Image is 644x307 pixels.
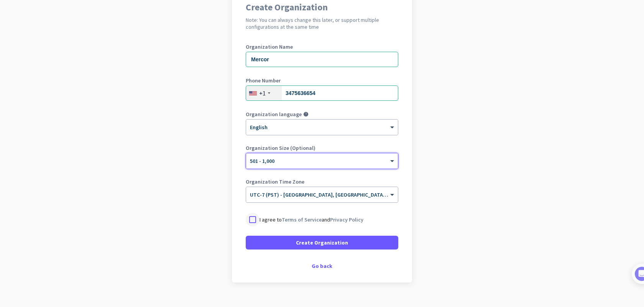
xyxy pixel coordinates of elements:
[282,216,322,223] a: Terms of Service
[246,78,398,83] label: Phone Number
[260,216,363,223] p: I agree to and
[259,89,266,97] div: +1
[303,112,309,117] i: help
[296,239,348,246] span: Create Organization
[246,3,398,12] h1: Create Organization
[246,52,398,67] input: What is the name of your organization?
[246,85,398,101] input: 201-555-0123
[246,145,398,151] label: Organization Size (Optional)
[246,179,398,184] label: Organization Time Zone
[330,216,363,223] a: Privacy Policy
[246,44,398,49] label: Organization Name
[246,236,398,250] button: Create Organization
[246,112,302,117] label: Organization language
[246,16,398,30] h2: Note: You can always change this later, or support multiple configurations at the same time
[246,263,398,269] div: Go back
